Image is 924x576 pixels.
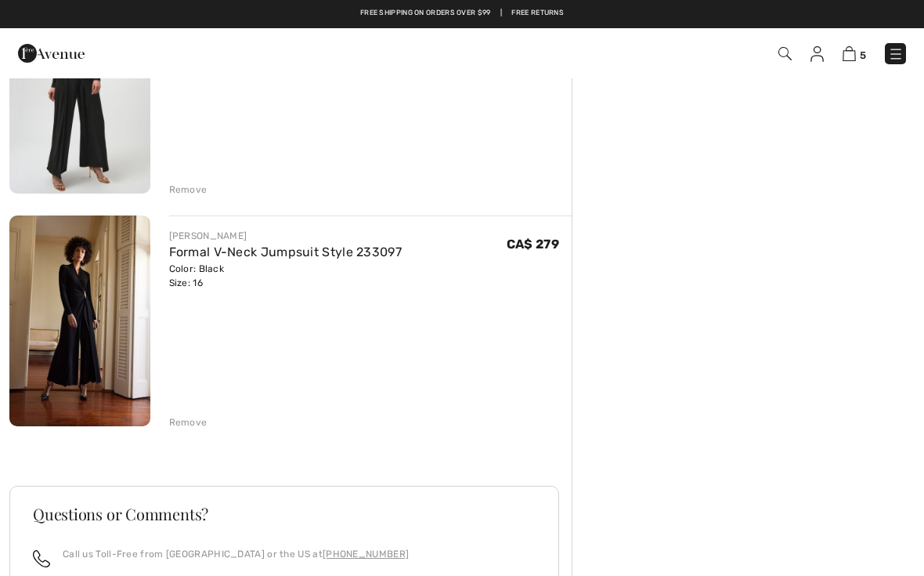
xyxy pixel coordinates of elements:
[169,183,208,197] div: Remove
[33,550,50,567] img: call
[63,547,409,561] p: Call us Toll-Free from [GEOGRAPHIC_DATA] or the US at
[360,8,491,19] a: Free shipping on orders over $99
[810,46,824,62] img: My Info
[511,8,564,19] a: Free Returns
[507,237,559,252] span: CA$ 279
[500,8,502,19] span: |
[860,49,866,61] span: 5
[323,549,409,560] a: [PHONE_NUMBER]
[18,38,85,69] img: 1ère Avenue
[843,46,856,61] img: Shopping Bag
[169,415,208,429] div: Remove
[18,45,85,60] a: 1ère Avenue
[169,262,402,290] div: Color: Black Size: 16
[169,229,402,243] div: [PERSON_NAME]
[169,245,402,259] a: Formal V-Neck Jumpsuit Style 233097
[9,216,150,426] img: Formal V-Neck Jumpsuit Style 233097
[888,46,904,62] img: Menu
[843,44,866,63] a: 5
[778,47,792,60] img: Search
[33,506,536,522] h3: Questions or Comments?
